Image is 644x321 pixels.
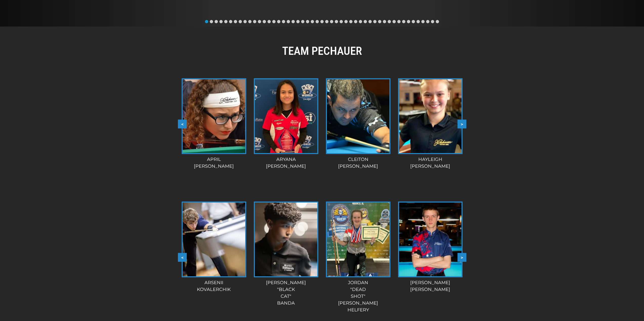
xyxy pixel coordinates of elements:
a: [PERSON_NAME]"BlackCat"Banda [252,202,320,307]
h2: TEAM PECHAUER [178,44,466,58]
img: Arsenii-Kovalerchik3-225x320.jpg [183,203,245,276]
img: 466786355_122141070980336358_2206843854591487300_n-225x320.jpg [399,203,462,276]
div: Arsenii Kovalerchik [180,279,248,293]
a: Aryana[PERSON_NAME] [252,78,320,170]
a: Hayleigh[PERSON_NAME] [396,78,464,170]
button: < [178,253,187,262]
img: JORDAN-LEIGHANN-HELFERY-3-225x320.jpg [327,203,389,276]
button: < [178,119,187,128]
button: > [458,253,466,262]
img: william-banda1-225x320.jpg [255,203,317,276]
div: Aryana [PERSON_NAME] [252,156,320,170]
img: pref-cleighton-225x320.jpg [327,79,389,153]
img: hayleigh-1-225x320.jpg [399,79,462,153]
div: Hayleigh [PERSON_NAME] [396,156,464,170]
div: Carousel Navigation [178,253,466,262]
img: aryana-bca-win-2-1-e1564582366468-225x320.jpg [255,79,317,153]
a: Cleiton[PERSON_NAME] [324,78,392,170]
div: [PERSON_NAME] [PERSON_NAME] [396,279,464,293]
img: April-225x320.jpg [183,79,245,153]
div: [PERSON_NAME] "Black Cat" Banda [252,279,320,307]
div: Jordan "Dead Shot" [PERSON_NAME] Helfery [324,279,392,313]
button: > [458,119,466,128]
div: Carousel Navigation [178,119,466,128]
div: April [PERSON_NAME] [180,156,248,170]
a: [PERSON_NAME][PERSON_NAME] [396,202,464,293]
div: Cleiton [PERSON_NAME] [324,156,392,170]
a: Jordan"DeadShot"[PERSON_NAME]Helfery [324,202,392,313]
a: ArseniiKovalerchik [180,202,248,293]
a: April[PERSON_NAME] [180,78,248,170]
